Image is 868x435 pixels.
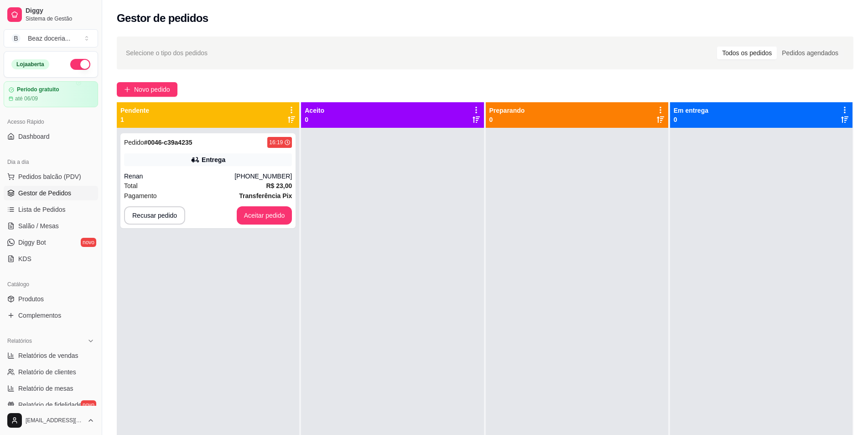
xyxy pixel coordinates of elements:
span: Lista de Pedidos [18,205,66,214]
span: Novo pedido [134,84,170,94]
a: Produtos [4,292,98,306]
p: Aceito [305,106,324,115]
span: Gestor de Pedidos [18,189,71,198]
button: Pedidos balcão (PDV) [4,169,98,184]
a: Salão / Mesas [4,219,98,233]
p: 0 [305,115,324,124]
a: Complementos [4,308,98,323]
div: Dia a dia [4,155,98,169]
article: Período gratuito [17,86,59,93]
div: 16:19 [269,139,283,146]
button: Novo pedido [117,82,177,97]
span: KDS [18,254,31,263]
span: Produtos [18,294,44,304]
span: Sistema de Gestão [26,15,94,22]
p: 0 [489,115,525,124]
div: Acesso Rápido [4,115,98,129]
a: Diggy Botnovo [4,235,98,250]
span: Dashboard [18,132,50,141]
a: Lista de Pedidos [4,202,98,217]
div: Beaz doceria ... [28,34,70,43]
a: Relatório de clientes [4,365,98,379]
div: Loja aberta [11,59,49,69]
a: Gestor de Pedidos [4,186,98,200]
span: Relatório de clientes [18,367,76,377]
div: Catálogo [4,277,98,292]
a: DiggySistema de Gestão [4,4,98,26]
a: KDS [4,252,98,266]
span: Relatórios de vendas [18,351,78,360]
p: Em entrega [674,106,708,115]
button: Alterar Status [70,59,90,70]
p: 0 [674,115,708,124]
span: Complementos [18,311,61,320]
a: Relatórios de vendas [4,348,98,363]
span: Pagamento [124,191,157,201]
strong: R$ 23,00 [266,182,292,189]
div: Pedidos agendados [777,47,843,59]
span: B [11,34,21,43]
span: Selecione o tipo dos pedidos [126,48,208,58]
span: Total [124,181,138,191]
span: Pedido [124,139,144,146]
a: Relatório de fidelidadenovo [4,398,98,412]
button: [EMAIL_ADDRESS][DOMAIN_NAME] [4,409,98,431]
span: Relatórios [7,337,32,345]
a: Período gratuitoaté 06/09 [4,81,98,107]
span: [EMAIL_ADDRESS][DOMAIN_NAME] [26,417,83,424]
div: Todos os pedidos [717,47,777,59]
span: Relatório de mesas [18,384,73,393]
span: Diggy Bot [18,238,46,247]
article: até 06/09 [15,95,38,102]
strong: Transferência Pix [239,192,292,199]
strong: # 0046-c39a4235 [144,139,192,146]
span: Diggy [26,7,94,15]
div: Entrega [202,155,225,164]
h2: Gestor de pedidos [117,11,208,26]
span: plus [124,86,130,93]
a: Relatório de mesas [4,381,98,396]
p: Pendente [120,106,149,115]
span: Pedidos balcão (PDV) [18,172,81,181]
div: [PHONE_NUMBER] [234,172,292,181]
button: Recusar pedido [124,206,185,225]
span: Salão / Mesas [18,221,59,231]
p: 1 [120,115,149,124]
button: Select a team [4,29,98,47]
p: Preparando [489,106,525,115]
a: Dashboard [4,129,98,144]
button: Aceitar pedido [237,206,292,225]
div: Renan [124,172,234,181]
span: Relatório de fidelidade [18,400,82,409]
